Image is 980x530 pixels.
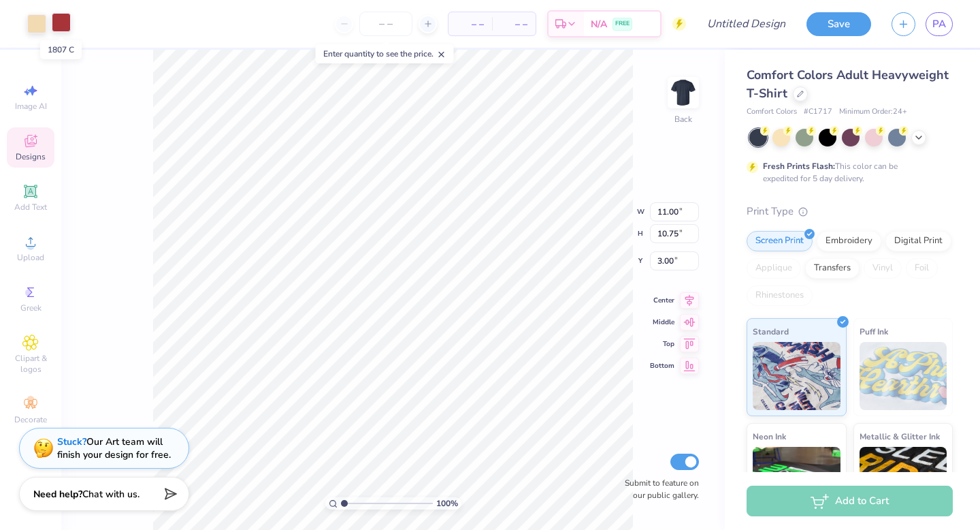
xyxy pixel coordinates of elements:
[753,342,840,410] img: Standard
[885,231,951,251] div: Digital Print
[40,40,82,59] div: 1807 C
[359,12,412,36] input: – –
[860,342,947,410] img: Puff Ink
[500,17,527,31] span: – –
[747,258,801,279] div: Applique
[57,435,86,448] strong: Stuck?
[650,361,674,371] span: Bottom
[14,414,47,425] span: Decorate
[650,317,674,327] span: Middle
[753,324,789,339] span: Standard
[316,44,454,63] div: Enter quantity to see the price.
[14,202,47,213] span: Add Text
[747,67,949,102] span: Comfort Colors Adult Heavyweight T-Shirt
[15,101,47,112] span: Image AI
[906,258,938,279] div: Foil
[33,488,82,501] strong: Need help?
[806,12,871,36] button: Save
[696,10,796,37] input: Untitled Design
[20,302,42,313] span: Greek
[670,79,697,106] img: Back
[864,258,902,279] div: Vinyl
[436,497,458,510] span: 100 %
[763,160,930,185] div: This color can be expedited for 5 day delivery.
[860,447,947,515] img: Metallic & Glitter Ink
[82,488,140,501] span: Chat with us.
[674,113,692,125] div: Back
[805,258,860,279] div: Transfers
[753,429,786,443] span: Neon Ink
[763,161,835,172] strong: Fresh Prints Flash:
[650,296,674,305] span: Center
[747,285,813,306] div: Rhinestones
[591,17,607,31] span: N/A
[932,16,946,32] span: PA
[747,106,797,118] span: Comfort Colors
[817,231,881,251] div: Embroidery
[7,353,54,375] span: Clipart & logos
[16,151,46,162] span: Designs
[753,447,840,515] img: Neon Ink
[57,435,171,461] div: Our Art team will finish your design for free.
[650,339,674,349] span: Top
[747,204,953,219] div: Print Type
[617,477,699,501] label: Submit to feature on our public gallery.
[839,106,907,118] span: Minimum Order: 24 +
[615,19,630,29] span: FREE
[17,252,44,263] span: Upload
[926,12,953,36] a: PA
[747,231,813,251] div: Screen Print
[860,429,940,443] span: Metallic & Glitter Ink
[457,17,484,31] span: – –
[860,324,888,339] span: Puff Ink
[804,106,832,118] span: # C1717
